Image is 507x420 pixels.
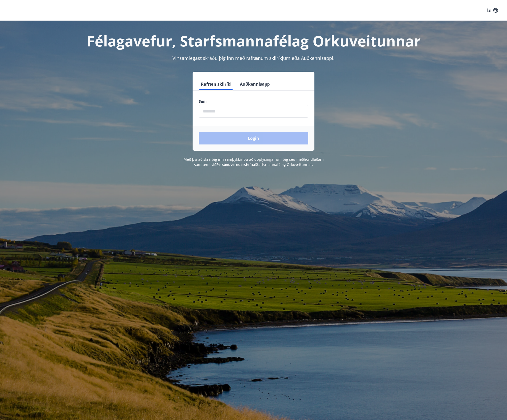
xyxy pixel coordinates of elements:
[199,78,234,90] button: Rafræn skilríki
[238,78,272,90] button: Auðkennisapp
[74,31,433,51] h1: Félagavefur, Starfsmannafélag Orkuveitunnar
[484,6,501,15] button: ÍS
[172,55,335,61] span: Vinsamlegast skráðu þig inn með rafrænum skilríkjum eða Auðkennisappi.
[184,157,324,167] span: Með því að skrá þig inn samþykkir þú að upplýsingar um þig séu meðhöndlaðar í samræmi við Starfsm...
[199,99,308,104] label: Sími
[216,162,255,167] a: Persónuverndarstefna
